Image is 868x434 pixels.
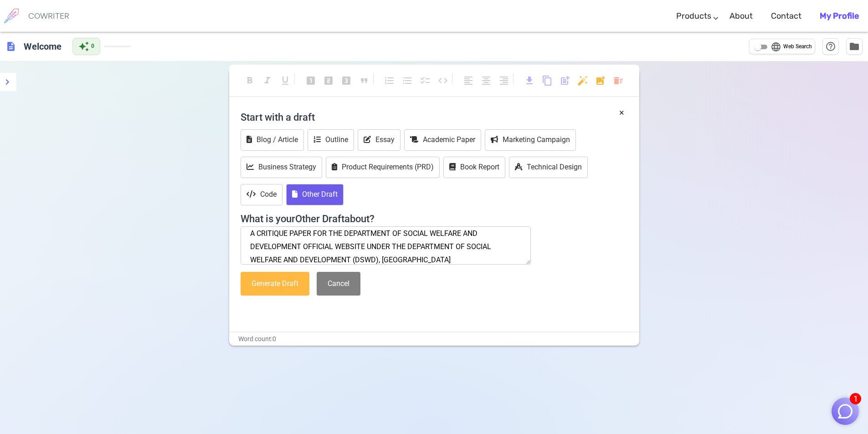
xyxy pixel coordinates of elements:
textarea: A CRITIQUE PAPER FOR THE DEPARTMENT OF SOCIAL WELFARE AND DEVELOPMENT OFFICIAL WEBSITE UNDER THE ... [241,226,531,265]
span: looks_3 [341,75,352,86]
span: format_list_numbered [384,75,395,86]
button: Essay [358,129,401,151]
button: Outline [308,129,354,151]
span: format_bold [244,75,255,86]
span: content_copy [542,75,553,86]
button: Other Draft [286,184,344,205]
h4: What is your Other Draft about? [241,208,628,225]
span: download [524,75,535,86]
button: Product Requirements (PRD) [326,157,440,178]
h6: Click to edit title [20,37,65,56]
span: 0 [91,42,94,51]
span: format_list_bulleted [402,75,413,86]
span: format_italic [262,75,273,86]
button: Book Report [443,157,505,178]
span: format_align_right [498,75,509,86]
div: Word count: 0 [229,332,639,346]
span: auto_fix_high [577,75,588,86]
img: Close chat [837,403,854,420]
span: Web Search [783,42,812,51]
a: Contact [771,3,801,30]
span: auto_awesome [78,41,89,52]
a: About [729,3,753,30]
span: looks_one [305,75,316,86]
b: My Profile [820,11,859,21]
button: Technical Design [509,157,588,178]
button: Business Strategy [241,157,322,178]
span: format_align_left [463,75,474,86]
a: My Profile [820,3,859,30]
button: Help & Shortcuts [822,38,839,55]
span: checklist [420,75,431,86]
button: Generate Draft [241,272,309,296]
button: Blog / Article [241,129,304,151]
span: post_add [560,75,570,86]
span: delete_sweep [613,75,624,86]
span: add_photo_alternate [595,75,606,86]
span: language [770,41,781,52]
span: looks_two [323,75,334,86]
span: code [437,75,448,86]
span: format_quote [359,75,370,86]
h4: Start with a draft [241,106,628,128]
button: Cancel [317,272,360,296]
span: format_align_center [481,75,492,86]
span: 1 [850,393,861,404]
h6: COWRITER [28,12,69,20]
button: Marketing Campaign [485,129,576,151]
button: Manage Documents [846,38,863,55]
button: × [619,106,624,119]
span: help_outline [825,41,836,52]
span: description [5,41,16,52]
button: Code [241,184,282,205]
span: format_underlined [280,75,291,86]
span: folder [849,41,860,52]
button: Academic Paper [404,129,481,151]
button: 1 [832,398,859,425]
a: Products [676,3,711,30]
